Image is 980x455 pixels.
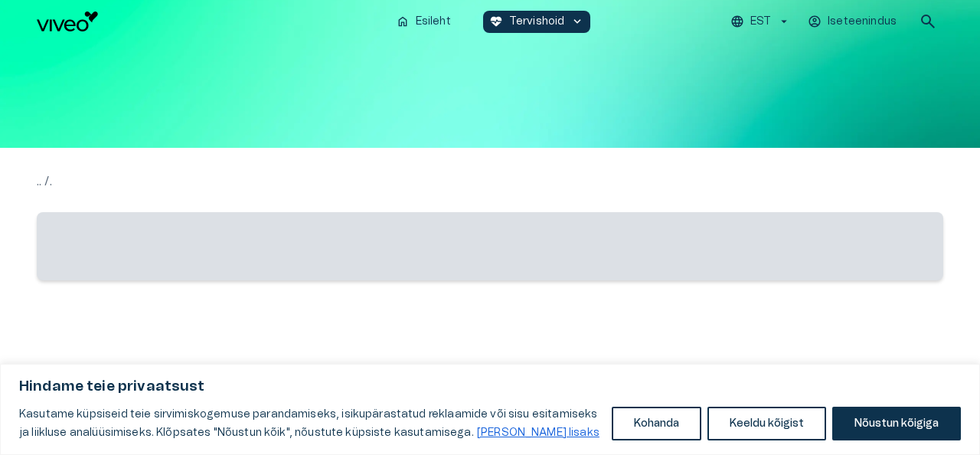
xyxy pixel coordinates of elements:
img: Viveo logo [37,11,98,31]
a: Navigate to homepage [37,11,384,31]
span: ‌ [37,212,943,280]
button: open search modal [913,6,943,37]
span: ecg_heart [489,15,503,28]
a: Loe lisaks [476,427,600,439]
p: Kasutame küpsiseid teie sirvimiskogemuse parandamiseks, isikupärastatud reklaamide või sisu esita... [19,405,600,442]
button: Iseteenindus [805,11,900,33]
p: .. / . [37,172,943,191]
button: EST [728,11,793,33]
p: Esileht [416,14,451,30]
button: Nõustun kõigiga [832,407,961,440]
span: search [919,12,937,31]
p: Iseteenindus [828,14,897,30]
button: Kohanda [612,407,701,440]
span: keyboard_arrow_down [570,15,584,28]
button: ecg_heartTervishoidkeyboard_arrow_down [483,11,591,33]
button: Keeldu kõigist [707,407,826,440]
button: homeEsileht [390,11,459,33]
p: Tervishoid [509,14,565,30]
span: home [396,15,410,28]
p: EST [750,14,771,30]
p: Hindame teie privaatsust [19,378,961,396]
